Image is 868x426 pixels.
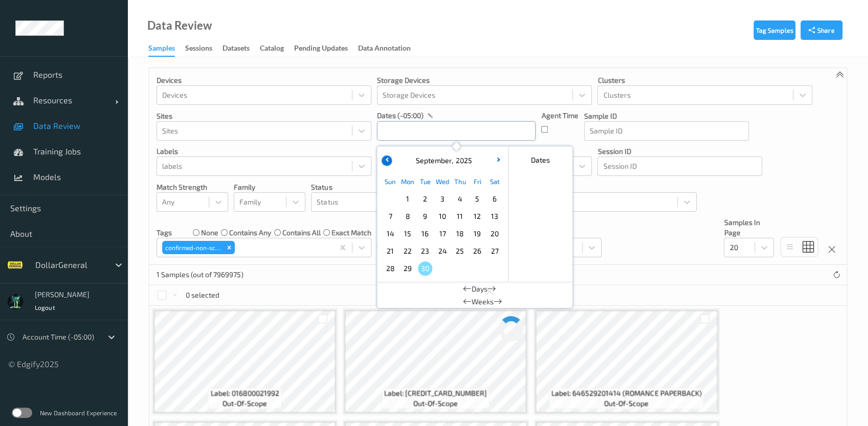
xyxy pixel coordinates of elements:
span: 2 [418,192,432,206]
span: 28 [383,261,397,276]
a: Pending Updates [294,41,358,56]
div: Choose Tuesday September 02 of 2025 [416,190,434,208]
div: Data Annotation [358,43,411,56]
p: Sites [157,111,371,121]
span: Label: 016800021992 [211,388,279,398]
span: 12 [470,209,484,223]
p: 1 Samples (out of 7969975) [157,270,243,280]
span: 30 [418,261,432,276]
a: Datasets [222,41,260,56]
span: 7 [383,209,397,223]
div: Choose Saturday September 13 of 2025 [486,208,503,225]
div: Choose Thursday September 25 of 2025 [451,242,469,260]
div: Choose Wednesday September 17 of 2025 [434,225,451,242]
label: none [201,228,218,238]
span: 4 [453,192,467,206]
span: 22 [400,244,415,258]
div: Tue [416,173,434,190]
div: Choose Thursday September 18 of 2025 [451,225,469,242]
div: Choose Monday September 15 of 2025 [399,225,416,242]
span: September [413,156,452,165]
span: 25 [453,244,467,258]
div: Choose Sunday September 28 of 2025 [382,260,399,277]
div: Choose Saturday September 06 of 2025 [486,190,503,208]
p: Agent Time [541,110,578,121]
span: 23 [418,244,432,258]
div: Samples [148,43,175,57]
span: 24 [435,244,450,258]
div: Sun [382,173,399,190]
div: Choose Tuesday September 30 of 2025 [416,260,434,277]
div: , [413,155,472,166]
div: Choose Tuesday September 16 of 2025 [416,225,434,242]
a: Sessions [185,41,222,56]
div: Choose Monday September 22 of 2025 [399,242,416,260]
div: Choose Monday September 08 of 2025 [399,208,416,225]
div: Choose Wednesday September 24 of 2025 [434,242,451,260]
div: Choose Monday September 29 of 2025 [399,260,416,277]
a: Samples [148,41,185,57]
span: 17 [435,227,450,241]
button: Share [800,20,842,40]
div: Pending Updates [294,43,348,56]
div: Choose Friday September 05 of 2025 [469,190,486,208]
p: Samples In Page [724,217,774,238]
div: Choose Tuesday September 23 of 2025 [416,242,434,260]
span: out-of-scope [222,398,267,409]
label: exact match [331,228,371,238]
div: Wed [434,173,451,190]
span: 16 [418,227,432,241]
span: Label: 646529201414 (ROMANCE PAPERBACK) [551,388,701,398]
label: contains all [282,228,321,238]
p: Session ID [597,146,762,156]
div: Choose Saturday September 27 of 2025 [486,242,503,260]
span: 11 [453,209,467,223]
div: Choose Friday September 19 of 2025 [469,225,486,242]
div: Fri [469,173,486,190]
span: 10 [435,209,450,223]
span: 21 [383,244,397,258]
span: 5 [470,192,484,206]
span: 15 [400,227,415,241]
div: Dates [508,150,572,170]
span: 13 [487,209,502,223]
span: Weeks [472,297,494,307]
div: Choose Wednesday September 03 of 2025 [434,190,451,208]
p: Tags [157,228,172,238]
span: 29 [400,261,415,276]
span: 14 [383,227,397,241]
span: 3 [435,192,450,206]
p: labels [157,146,371,156]
span: 2025 [453,156,472,165]
span: 20 [487,227,502,241]
div: Sat [486,173,503,190]
button: Tag Samples [753,20,795,40]
div: Choose Saturday September 20 of 2025 [486,225,503,242]
p: Storage Devices [377,75,592,85]
span: Label: [CREDIT_CARD_NUMBER] [384,388,487,398]
span: 9 [418,209,432,223]
div: Sessions [185,43,212,56]
span: 19 [470,227,484,241]
div: Catalog [260,43,284,56]
p: Devices [157,75,371,85]
div: Choose Friday September 12 of 2025 [469,208,486,225]
div: Thu [451,173,469,190]
div: Choose Tuesday September 09 of 2025 [416,208,434,225]
div: Choose Wednesday October 01 of 2025 [434,260,451,277]
span: out-of-scope [413,398,458,409]
p: Family [234,182,305,192]
span: 6 [487,192,502,206]
span: 27 [487,244,502,258]
p: Models [482,182,697,192]
div: Choose Wednesday September 10 of 2025 [434,208,451,225]
span: 18 [453,227,467,241]
div: Choose Thursday October 02 of 2025 [451,260,469,277]
a: Catalog [260,41,294,56]
p: Match Strength [157,182,228,192]
div: Choose Monday September 01 of 2025 [399,190,416,208]
span: 8 [400,209,415,223]
div: Choose Sunday September 07 of 2025 [382,208,399,225]
div: Choose Thursday September 04 of 2025 [451,190,469,208]
div: Mon [399,173,416,190]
